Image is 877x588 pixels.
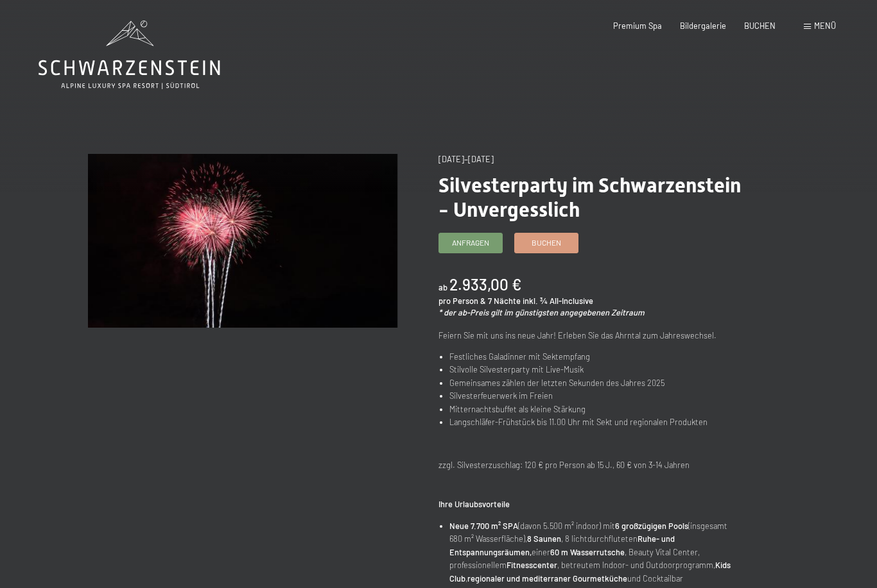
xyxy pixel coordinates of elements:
li: Silvesterfeuerwerk im Freien [449,389,748,402]
li: Stilvolle Silvesterparty mit Live-Musik [449,363,748,376]
span: 7 Nächte [488,296,521,306]
strong: Ruhe- und Entspannungsräumen, [449,533,675,557]
b: 2.933,00 € [449,275,521,294]
span: Silvesterparty im Schwarzenstein - Unvergesslich [438,173,741,222]
strong: Neue 7.700 m² SPA [449,521,518,531]
li: Mitternachtsbuffet als kleine Stärkung [449,403,748,416]
strong: Ihre Urlaubsvorteile [438,499,510,509]
strong: regionaler und mediterraner Gourmetküche [467,573,627,584]
p: Feiern Sie mit uns ins neue Jahr! Erleben Sie das Ahrntal zum Jahreswechsel. [438,329,748,342]
img: Silvesterparty im Schwarzenstein - Unvergesslich [88,154,397,328]
li: Festliches Galadinner mit Sektempfang [449,350,748,363]
span: [DATE]–[DATE] [438,154,494,164]
p: zzgl. Silvesterzuschlag: 120 € pro Person ab 15 J., 60 € von 3-14 Jahren [438,458,748,471]
strong: 6 großzügigen Pools [615,521,688,531]
span: Menü [814,21,836,31]
li: (davon 5.500 m² indoor) mit (insgesamt 680 m² Wasserfläche), , 8 lichtdurchfluteten einer , Beaut... [449,519,748,585]
li: Langschläfer-Frühstück bis 11.00 Uhr mit Sekt und regionalen Produkten [449,416,748,428]
a: BUCHEN [744,21,776,31]
strong: Kids Club [449,560,731,583]
span: ab [438,282,447,292]
span: inkl. ¾ All-Inclusive [523,296,593,306]
a: Premium Spa [613,21,662,31]
span: Anfragen [452,237,489,248]
span: pro Person & [438,296,486,306]
strong: 60 m Wasserrutsche [550,547,625,557]
a: Buchen [515,233,578,253]
a: Bildergalerie [680,21,726,31]
li: Gemeinsames zählen der letzten Sekunden des Jahres 2025 [449,376,748,389]
em: * der ab-Preis gilt im günstigsten angegebenen Zeitraum [438,307,645,317]
a: Anfragen [439,233,502,253]
span: Buchen [532,237,561,248]
strong: 8 Saunen [527,533,561,544]
strong: Fitnesscenter [507,560,557,570]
